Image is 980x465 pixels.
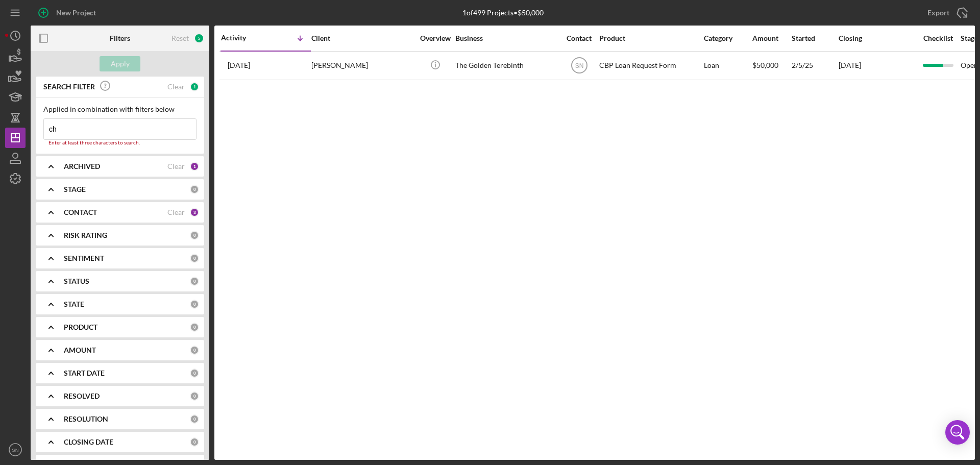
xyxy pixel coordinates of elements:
[190,437,199,447] div: 0
[190,277,199,286] div: 0
[927,3,949,23] div: Export
[64,415,108,423] b: RESOLUTION
[64,369,105,377] b: START DATE
[704,34,751,42] div: Category
[64,254,104,262] b: SENTIMENT
[5,439,26,460] button: SN
[190,254,199,263] div: 0
[190,369,199,378] div: 0
[311,52,413,79] div: [PERSON_NAME]
[575,62,583,69] text: SN
[228,61,250,69] time: 2025-05-10 21:12
[12,447,18,453] text: SN
[111,56,130,71] div: Apply
[43,105,197,113] div: Applied in combination with filters below
[64,277,89,285] b: STATUS
[171,34,189,42] div: Reset
[416,34,454,42] div: Overview
[64,346,96,354] b: AMOUNT
[599,52,701,79] div: CBP Loan Request Form
[916,34,960,42] div: Checklist
[190,414,199,424] div: 0
[945,420,970,445] div: Open Intercom Messenger
[190,391,199,401] div: 0
[792,34,838,42] div: Started
[917,3,975,23] button: Export
[190,300,199,309] div: 0
[100,56,140,71] button: Apply
[167,83,185,91] div: Clear
[752,34,791,42] div: Amount
[190,185,199,194] div: 0
[64,162,100,170] b: ARCHIVED
[64,323,97,331] b: PRODUCT
[839,34,915,42] div: Closing
[167,162,185,170] div: Clear
[221,34,266,42] div: Activity
[64,208,97,216] b: CONTACT
[167,208,185,216] div: Clear
[190,208,199,217] div: 3
[43,83,95,91] b: SEARCH FILTER
[64,185,86,193] b: STAGE
[43,140,197,146] div: Enter at least three characters to search.
[599,34,701,42] div: Product
[190,323,199,332] div: 0
[455,52,557,79] div: The Golden Terebinth
[311,34,413,42] div: Client
[190,231,199,240] div: 0
[56,3,96,23] div: New Project
[560,34,598,42] div: Contact
[704,52,751,79] div: Loan
[190,82,199,91] div: 1
[752,52,791,79] div: $50,000
[64,300,84,308] b: STATE
[792,52,838,79] div: 2/5/25
[110,34,130,42] b: Filters
[64,231,107,239] b: RISK RATING
[190,162,199,171] div: 1
[194,33,204,43] div: 5
[64,438,113,446] b: CLOSING DATE
[455,34,557,42] div: Business
[190,346,199,355] div: 0
[839,61,861,69] time: [DATE]
[64,392,100,400] b: RESOLVED
[462,9,544,17] div: 1 of 499 Projects • $50,000
[31,3,106,23] button: New Project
